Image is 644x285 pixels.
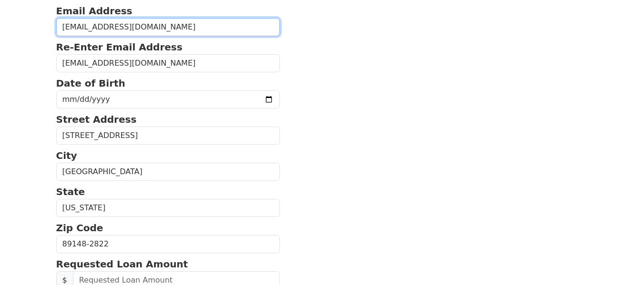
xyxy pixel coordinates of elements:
strong: Date of Birth [56,78,125,89]
input: Street Address [56,127,280,145]
strong: Requested Loan Amount [56,258,188,270]
strong: Email Address [56,5,133,17]
strong: City [56,150,77,161]
strong: Street Address [56,114,137,125]
input: Zip Code [56,235,280,253]
strong: Re-Enter Email Address [56,41,183,53]
strong: Zip Code [56,222,103,234]
input: City [56,163,280,181]
strong: State [56,186,85,197]
input: Re-Enter Email Address [56,54,280,72]
input: Email Address [56,18,280,36]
